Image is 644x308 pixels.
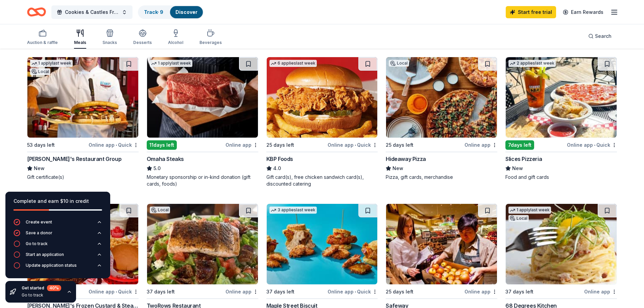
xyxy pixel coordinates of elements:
[168,40,183,45] div: Alcohol
[567,141,617,149] div: Online app Quick
[27,4,46,20] a: Home
[199,26,222,49] button: Beverages
[14,240,102,251] button: Go to track
[116,142,117,148] span: •
[389,60,409,67] div: Local
[386,141,413,149] div: 25 days left
[30,60,73,67] div: 1 apply last week
[147,57,258,138] img: Image for Omaha Steaks
[150,207,170,213] div: Local
[267,57,378,138] img: Image for KBP Foods
[355,142,356,148] span: •
[147,204,258,284] img: Image for TwoRows Restaurant
[133,40,152,45] div: Desserts
[74,40,86,45] div: Meals
[27,57,139,181] a: Image for Kenny's Restaurant Group1 applylast weekLocal53 days leftOnline app•Quick[PERSON_NAME]'...
[225,141,258,149] div: Online app
[26,263,77,268] div: Update application status
[27,155,121,163] div: [PERSON_NAME]'s Restaurant Group
[512,164,523,172] span: New
[508,207,551,214] div: 1 apply last week
[27,174,139,181] div: Gift certificate(s)
[147,57,258,187] a: Image for Omaha Steaks 1 applylast week11days leftOnline appOmaha Steaks5.0Monetary sponsorship o...
[102,40,117,45] div: Snacks
[386,174,497,181] div: Pizza, gift cards, merchandise
[225,287,258,296] div: Online app
[74,26,86,49] button: Meals
[14,219,102,230] button: Create event
[505,155,542,163] div: Slices Pizzeria
[26,241,48,246] div: Go to track
[464,141,497,149] div: Online app
[508,60,556,67] div: 2 applies last week
[266,155,293,163] div: KBP Foods
[116,289,117,294] span: •
[386,288,413,296] div: 25 days left
[147,288,175,296] div: 37 days left
[14,251,102,262] button: Start an application
[505,57,617,181] a: Image for Slices Pizzeria2 applieslast week7days leftOnline app•QuickSlices PizzeriaNewFood and g...
[266,174,378,187] div: Gift card(s), free chicken sandwich card(s), discounted catering
[386,155,426,163] div: Hideaway Pizza
[175,9,197,15] a: Discover
[594,142,595,148] span: •
[27,26,58,49] button: Auction & raffle
[328,287,378,296] div: Online app Quick
[27,141,55,149] div: 53 days left
[65,8,119,16] span: Cookies & Castles Frisco 2025
[464,287,497,296] div: Online app
[27,40,58,45] div: Auction & raffle
[34,164,45,172] span: New
[150,60,192,67] div: 1 apply last week
[26,230,52,236] div: Save a donor
[269,60,317,67] div: 6 applies last week
[506,57,617,138] img: Image for Slices Pizzeria
[266,288,294,296] div: 37 days left
[386,204,497,284] img: Image for Safeway
[22,292,61,298] div: Go to track
[269,207,317,214] div: 3 applies last week
[133,26,152,49] button: Desserts
[14,197,102,205] div: Complete and earn $10 in credit
[14,262,102,273] button: Update application status
[26,219,52,225] div: Create event
[505,288,533,296] div: 37 days left
[138,5,204,19] button: Track· 9Discover
[147,174,258,187] div: Monetary sponsorship or in-kind donation (gift cards, foods)
[506,204,617,284] img: Image for 68 Degrees Kitchen
[199,40,222,45] div: Beverages
[583,29,617,43] button: Search
[595,32,612,40] span: Search
[508,215,529,222] div: Local
[51,5,133,19] button: Cookies & Castles Frisco 2025
[147,140,177,150] div: 11 days left
[30,68,50,75] div: Local
[89,141,139,149] div: Online app Quick
[386,57,497,138] img: Image for Hideaway Pizza
[505,174,617,181] div: Food and gift cards
[559,6,607,18] a: Earn Rewards
[266,57,378,187] a: Image for KBP Foods6 applieslast week25 days leftOnline app•QuickKBP Foods4.0Gift card(s), free c...
[144,9,163,15] a: Track· 9
[168,26,183,49] button: Alcohol
[27,57,138,138] img: Image for Kenny's Restaurant Group
[153,164,161,172] span: 5.0
[273,164,281,172] span: 4.0
[266,141,294,149] div: 25 days left
[386,57,497,181] a: Image for Hideaway PizzaLocal25 days leftOnline appHideaway PizzaNewPizza, gift cards, merchandise
[392,164,403,172] span: New
[26,252,64,257] div: Start an application
[355,289,356,294] span: •
[267,204,378,284] img: Image for Maple Street Biscuit
[22,285,61,291] div: Get started
[147,155,184,163] div: Omaha Steaks
[14,230,102,240] button: Save a donor
[47,285,61,291] div: 40 %
[506,6,556,18] a: Start free trial
[584,287,617,296] div: Online app
[505,140,534,150] div: 7 days left
[102,26,117,49] button: Snacks
[328,141,378,149] div: Online app Quick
